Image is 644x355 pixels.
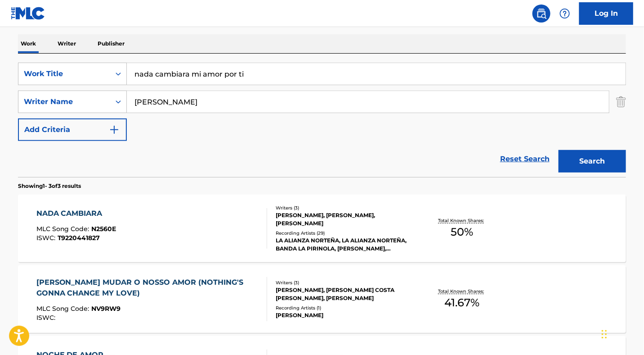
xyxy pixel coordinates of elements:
a: NADA CAMBIARAMLC Song Code:N2560EISWC:T9220441827Writers (3)[PERSON_NAME], [PERSON_NAME], [PERSON... [18,195,626,262]
p: Publisher [95,34,127,53]
div: Recording Artists ( 29 ) [276,230,411,237]
img: Delete Criterion [616,91,626,113]
div: Writers ( 3 ) [276,205,411,211]
span: MLC Song Code : [36,225,92,233]
div: [PERSON_NAME], [PERSON_NAME] COSTA [PERSON_NAME], [PERSON_NAME] [276,286,411,302]
div: LA ALIANZA NORTEÑA, LA ALIANZA NORTEÑA, BANDA LA PIRINOLA, [PERSON_NAME], [PERSON_NAME] [276,237,411,253]
div: [PERSON_NAME], [PERSON_NAME], [PERSON_NAME] [276,211,411,228]
div: [PERSON_NAME] MUDAR O NOSSO AMOR (NOTHING'S GONNA CHANGE MY LOVE) [36,277,260,299]
img: 9d2ae6d4665cec9f34b9.svg [109,124,120,135]
a: Log In [579,2,633,25]
span: ISWC : [36,234,58,242]
span: MLC Song Code : [36,305,92,313]
div: [PERSON_NAME] [276,311,411,319]
p: Work [18,34,39,53]
span: ISWC : [36,314,58,322]
p: Total Known Shares: [438,288,486,295]
div: Writers ( 3 ) [276,279,411,286]
span: NV9RW9 [92,305,121,313]
button: Search [559,150,626,173]
img: help [559,8,570,19]
iframe: Chat Widget [599,312,644,355]
div: Writer Name [24,96,105,107]
div: Help [556,5,574,23]
div: Work Title [24,68,105,79]
p: Writer [55,34,79,53]
p: Total Known Shares: [438,217,486,224]
img: search [536,8,547,19]
span: N2560E [92,225,116,233]
div: Recording Artists ( 1 ) [276,305,411,311]
a: [PERSON_NAME] MUDAR O NOSSO AMOR (NOTHING'S GONNA CHANGE MY LOVE)MLC Song Code:NV9RW9ISWC:Writers... [18,265,626,333]
p: Showing 1 - 3 of 3 results [18,182,81,190]
div: Drag [602,321,607,348]
img: MLC Logo [11,7,45,20]
form: Search Form [18,63,626,177]
span: 50 % [451,224,474,240]
span: 41.67 % [445,295,480,311]
button: Add Criteria [18,118,127,141]
div: NADA CAMBIARA [36,208,116,219]
a: Reset Search [496,149,554,169]
a: Public Search [532,5,550,23]
span: T9220441827 [58,234,100,242]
